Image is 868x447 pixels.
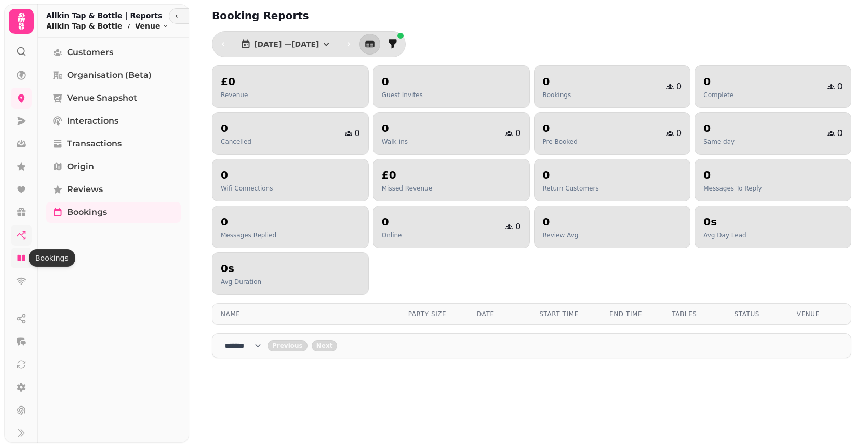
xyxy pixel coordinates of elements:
[703,231,746,239] p: Avg Day Lead
[676,80,682,93] p: 0
[672,310,717,318] div: Tables
[609,310,655,318] div: End time
[46,42,181,63] a: Customers
[46,21,123,31] p: Allkin Tap & Bottle
[382,34,403,55] button: filter
[355,127,360,140] p: 0
[67,46,113,59] span: Customers
[212,333,851,358] nav: Pagination
[221,261,261,276] h2: 0s
[515,127,520,140] p: 0
[272,343,303,349] span: Previous
[382,169,396,181] span: £0
[382,214,402,229] h2: 0
[676,127,682,140] p: 0
[382,184,432,193] p: Missed Revenue
[221,214,276,229] h2: 0
[382,231,402,239] p: Online
[543,138,578,146] p: Pre Booked
[221,310,392,318] div: Name
[221,278,261,286] p: Avg Duration
[232,34,340,55] button: [DATE] —[DATE]
[477,310,523,318] div: Date
[703,168,762,182] h2: 0
[67,206,107,219] span: Bookings
[703,74,733,89] h2: 0
[515,221,520,233] p: 0
[312,340,338,351] button: next
[46,179,181,200] a: Reviews
[46,111,181,131] a: Interactions
[67,183,103,196] span: Reviews
[543,91,571,99] p: Bookings
[703,138,735,146] p: Same day
[46,10,169,21] h2: Allkin Tap & Bottle | Reports
[543,74,571,89] h2: 0
[67,115,118,127] span: Interactions
[539,310,593,318] div: Start time
[135,21,169,31] button: Venue
[543,214,579,229] h2: 0
[382,74,423,89] h2: 0
[46,202,181,223] a: Bookings
[703,91,733,99] p: Complete
[67,138,122,150] span: Transactions
[221,184,273,193] p: Wifi Connections
[46,133,181,154] a: Transactions
[29,249,75,267] div: Bookings
[212,8,411,23] h2: Booking Reports
[703,184,762,193] p: Messages To Reply
[46,88,181,109] a: Venue Snapshot
[221,168,273,182] h2: 0
[543,121,578,136] h2: 0
[221,121,251,136] h2: 0
[734,310,780,318] div: Status
[837,127,843,140] p: 0
[38,38,189,443] nav: Tabs
[254,40,319,48] span: [DATE] — [DATE]
[382,121,408,136] h2: 0
[316,343,333,349] span: Next
[221,138,251,146] p: Cancelled
[67,92,137,104] span: Venue Snapshot
[408,310,460,318] div: Party Size
[221,75,235,88] span: £0
[46,156,181,177] a: Origin
[837,80,843,93] p: 0
[46,65,181,86] a: Organisation (beta)
[221,231,276,239] p: Messages Replied
[382,138,408,146] p: Walk-ins
[543,168,599,182] h2: 0
[703,121,735,136] h2: 0
[67,69,152,82] span: Organisation (beta)
[67,160,94,173] span: Origin
[543,231,579,239] p: Review Avg
[46,21,169,31] nav: breadcrumb
[543,184,599,193] p: Return Customers
[268,340,308,351] button: back
[797,310,843,318] div: Venue
[382,91,423,99] p: Guest Invites
[703,214,746,229] h2: 0s
[221,91,248,99] p: Revenue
